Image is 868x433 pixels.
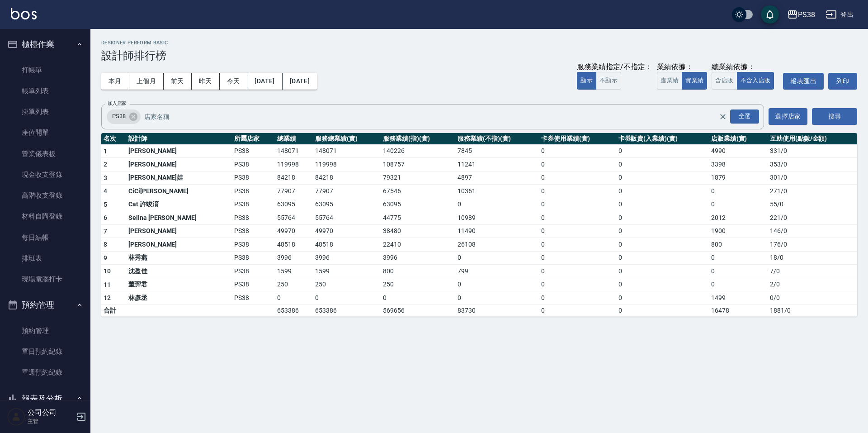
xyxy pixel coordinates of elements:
td: 77907 [313,185,381,198]
td: 0 [539,278,616,291]
div: 業績依據： [657,62,707,72]
td: 3996 [275,251,313,265]
td: 55 / 0 [768,198,857,211]
td: 0 [709,265,768,278]
td: 146 / 0 [768,224,857,238]
td: 2012 [709,211,768,225]
td: 18 / 0 [768,251,857,265]
td: 0 [616,278,709,291]
button: 虛業績 [657,72,682,90]
h5: 公司公司 [28,408,74,417]
td: 569656 [381,305,455,316]
td: 301 / 0 [768,171,857,185]
td: 0 [455,198,539,211]
td: Selina [PERSON_NAME] [126,211,232,225]
td: 250 [275,278,313,291]
td: 0 [709,198,768,211]
td: [PERSON_NAME] [126,224,232,238]
td: 48518 [313,238,381,252]
button: 上個月 [129,73,164,90]
td: 林彥丞 [126,291,232,305]
td: 271 / 0 [768,185,857,198]
td: PS38 [232,198,275,211]
td: 1881 / 0 [768,305,857,316]
td: 0 [616,185,709,198]
td: 67546 [381,185,455,198]
td: 0 [455,251,539,265]
div: 服務業績指定/不指定： [577,62,652,72]
td: [PERSON_NAME]娃 [126,171,232,185]
span: 3 [104,174,107,181]
a: 掛單列表 [4,101,87,122]
button: 列印 [828,73,857,90]
td: 250 [313,278,381,291]
td: 0 [539,185,616,198]
td: 7845 [455,144,539,158]
a: 帳單列表 [4,81,87,101]
th: 卡券販賣(入業績)(實) [616,133,709,145]
td: 63095 [313,198,381,211]
td: 2 / 0 [768,278,857,291]
th: 所屬店家 [232,133,275,145]
button: 預約管理 [4,293,87,317]
td: 653386 [313,305,381,316]
a: 單日預約紀錄 [4,341,87,362]
td: 353 / 0 [768,158,857,171]
th: 服務總業績(實) [313,133,381,145]
a: 座位開單 [4,122,87,143]
td: 119998 [313,158,381,171]
td: 148071 [275,144,313,158]
button: 登出 [822,6,857,23]
td: PS38 [232,171,275,185]
td: 0 [539,291,616,305]
td: 4897 [455,171,539,185]
td: 176 / 0 [768,238,857,252]
td: 4990 [709,144,768,158]
button: save [761,5,779,24]
td: 250 [381,278,455,291]
button: 不含入店販 [737,72,774,90]
img: Logo [11,8,37,19]
td: 0 [709,251,768,265]
td: 26108 [455,238,539,252]
td: 0 [381,291,455,305]
button: 選擇店家 [769,108,807,125]
td: 221 / 0 [768,211,857,225]
td: 0 [616,224,709,238]
td: 0 [616,144,709,158]
div: 總業績依據： [712,62,778,72]
td: 0 [539,305,616,316]
td: PS38 [232,238,275,252]
td: 84218 [275,171,313,185]
td: [PERSON_NAME] [126,158,232,171]
td: 0 [616,291,709,305]
button: PS38 [783,5,819,24]
td: 7 / 0 [768,265,857,278]
td: 10989 [455,211,539,225]
td: CiCi[PERSON_NAME] [126,185,232,198]
td: 63095 [275,198,313,211]
td: 800 [709,238,768,252]
td: 0 [616,265,709,278]
td: 0 [616,171,709,185]
p: 主管 [28,417,74,425]
td: 0 [539,251,616,265]
td: 83730 [455,305,539,316]
td: 84218 [313,171,381,185]
td: [PERSON_NAME] [126,144,232,158]
input: 店家名稱 [142,109,735,124]
button: Clear [717,110,729,123]
td: 49970 [313,224,381,238]
td: 沈盈佳 [126,265,232,278]
td: 800 [381,265,455,278]
span: 9 [104,254,107,262]
span: PS38 [107,112,131,121]
td: 49970 [275,224,313,238]
th: 店販業績(實) [709,133,768,145]
th: 服務業績(不指)(實) [455,133,539,145]
span: 1 [104,148,107,155]
td: 0 [539,211,616,225]
td: PS38 [232,185,275,198]
a: 每日結帳 [4,227,87,248]
a: 現場電腦打卡 [4,269,87,290]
